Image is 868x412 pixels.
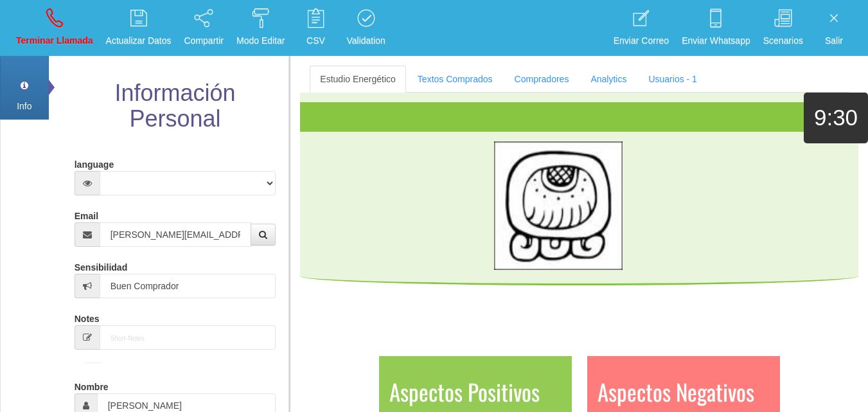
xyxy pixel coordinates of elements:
[580,66,637,93] a: Analytics
[588,379,779,404] h1: Aspectos Negativos
[804,105,868,130] h1: 9:30
[100,325,276,350] input: Short-Notes
[342,4,389,52] a: Validation
[310,66,406,93] a: Estudio Energético
[180,4,228,52] a: Compartir
[811,4,856,52] a: Salir
[71,80,279,131] h2: Información Personal
[75,308,100,325] label: Notes
[232,4,289,52] a: Modo Editar
[236,33,285,48] p: Modo Editar
[816,33,852,48] p: Salir
[12,4,98,52] a: Terminar Llamada
[102,4,176,52] a: Actualizar Datos
[297,33,333,48] p: CSV
[763,33,803,48] p: Scenarios
[75,376,109,393] label: Nombre
[75,256,127,274] label: Sensibilidad
[75,205,98,222] label: Email
[106,33,172,48] p: Actualizar Datos
[759,4,808,52] a: Scenarios
[16,33,93,48] p: Terminar Llamada
[504,66,580,93] a: Compradores
[75,154,114,171] label: language
[293,4,338,52] a: CSV
[346,33,385,48] p: Validation
[614,33,669,48] p: Enviar Correo
[100,274,276,298] input: Sensibilidad
[100,222,252,247] input: Correo electrónico
[638,66,707,93] a: Usuarios - 1
[380,379,571,404] h1: Aspectos Positivos
[184,33,224,48] p: Compartir
[407,66,503,93] a: Textos Comprados
[609,4,673,52] a: Enviar Correo
[677,4,755,52] a: Enviar Whatsapp
[682,33,750,48] p: Enviar Whatsapp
